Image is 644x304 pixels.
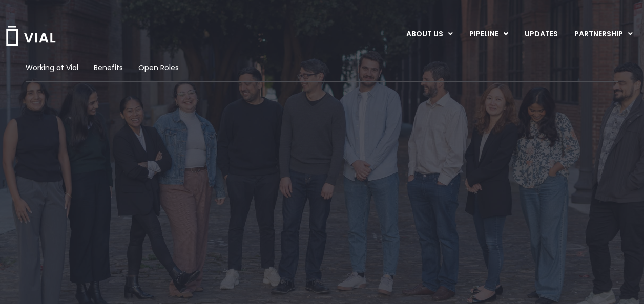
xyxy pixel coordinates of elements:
a: Open Roles [138,62,179,73]
a: PARTNERSHIPMenu Toggle [566,26,641,43]
a: Working at Vial [26,62,78,73]
a: Benefits [94,62,123,73]
a: ABOUT USMenu Toggle [398,26,461,43]
a: UPDATES [516,26,566,43]
a: PIPELINEMenu Toggle [461,26,516,43]
img: Vial Logo [5,26,56,46]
